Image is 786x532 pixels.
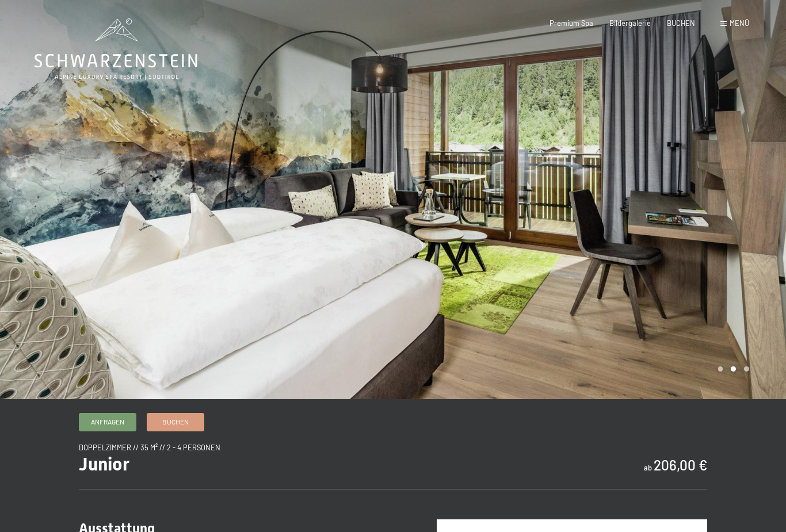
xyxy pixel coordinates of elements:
[147,414,204,431] a: Buchen
[91,417,124,427] span: Anfragen
[654,457,707,473] b: 206,00 €
[550,18,593,28] a: Premium Spa
[644,463,652,472] span: ab
[162,417,189,427] span: Buchen
[79,414,136,431] a: Anfragen
[730,18,749,28] span: Menü
[609,18,651,28] a: Bildergalerie
[79,453,129,475] span: Junior
[667,18,695,28] a: BUCHEN
[79,443,220,452] span: Doppelzimmer // 35 m² // 2 - 4 Personen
